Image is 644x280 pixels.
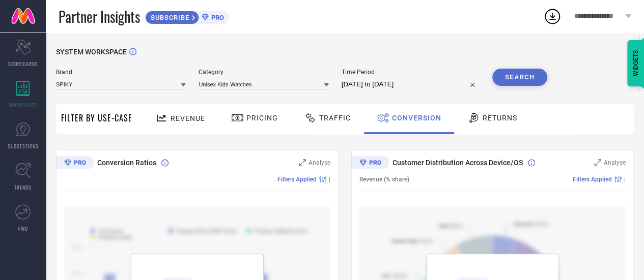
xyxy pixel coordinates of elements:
[61,112,132,124] span: Filter By Use-Case
[18,225,28,232] span: FWD
[209,14,224,21] span: PRO
[483,114,517,122] span: Returns
[594,159,601,166] svg: Zoom
[319,114,351,122] span: Traffic
[199,69,328,76] span: Category
[56,156,94,171] div: Premium
[309,159,330,166] span: Analyse
[299,159,306,166] svg: Zoom
[543,7,562,25] div: Open download list
[8,60,38,68] span: SCORECARDS
[9,101,37,109] span: WORKSPACE
[56,48,127,56] span: SYSTEM WORKSPACE
[624,176,626,183] span: |
[14,183,32,191] span: TRENDS
[97,159,156,167] span: Conversion Ratios
[342,78,480,90] input: Select time period
[351,156,389,171] div: Premium
[277,176,317,183] span: Filters Applied
[56,69,186,76] span: Brand
[359,176,409,183] span: Revenue (% share)
[146,14,192,21] span: SUBSCRIBE
[392,114,441,122] span: Conversion
[329,176,330,183] span: |
[8,142,39,150] span: SUGGESTIONS
[171,114,205,122] span: Revenue
[604,159,626,166] span: Analyse
[59,6,140,27] span: Partner Insights
[393,159,523,167] span: Customer Distribution Across Device/OS
[342,69,480,76] span: Time Period
[246,114,278,122] span: Pricing
[573,176,612,183] span: Filters Applied
[492,69,547,86] button: Search
[145,8,229,24] a: SUBSCRIBEPRO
